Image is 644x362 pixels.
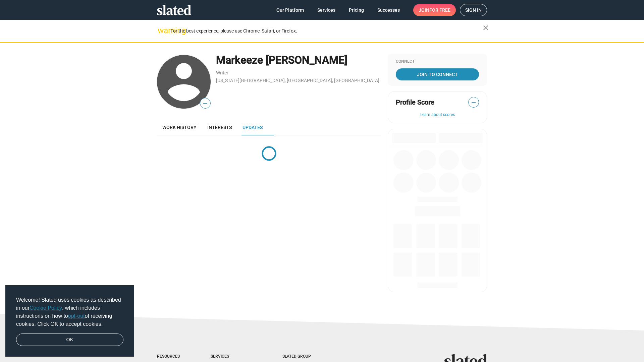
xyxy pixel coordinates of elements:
div: For the best experience, please use Chrome, Safari, or Firefox. [170,26,483,36]
a: opt-out [68,313,85,319]
span: Work history [162,125,197,130]
div: Resources [157,354,184,359]
a: dismiss cookie message [16,334,123,346]
a: Joinfor free [413,4,456,16]
mat-icon: close [482,24,490,32]
a: Writer [216,70,228,75]
div: cookieconsent [5,285,134,357]
span: Join To Connect [397,68,478,80]
a: Pricing [343,4,369,16]
div: Slated Group [282,354,328,359]
span: — [200,99,210,108]
span: Successes [377,4,400,16]
a: Updates [237,119,268,135]
div: Connect [396,59,479,64]
span: Interests [207,125,232,130]
div: Markeeze [PERSON_NAME] [216,53,381,67]
a: Services [312,4,341,16]
a: [US_STATE][GEOGRAPHIC_DATA], [GEOGRAPHIC_DATA], [GEOGRAPHIC_DATA] [216,78,379,83]
span: Sign in [465,4,482,16]
mat-icon: warning [158,26,166,35]
a: Sign in [460,4,487,16]
span: Services [317,4,335,16]
span: Profile Score [396,98,434,107]
span: Updates [243,125,263,130]
a: Join To Connect [396,68,479,80]
a: Our Platform [271,4,309,16]
span: — [469,98,479,107]
a: Interests [202,119,237,135]
button: Learn about scores [396,112,479,118]
a: Cookie Policy [30,305,62,311]
a: Successes [372,4,405,16]
span: Pricing [349,4,364,16]
span: Welcome! Slated uses cookies as described in our , which includes instructions on how to of recei... [16,296,123,328]
span: Our Platform [276,4,304,16]
span: Join [419,4,450,16]
a: Work history [157,119,202,135]
div: Services [211,354,256,359]
span: for free [429,4,450,16]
